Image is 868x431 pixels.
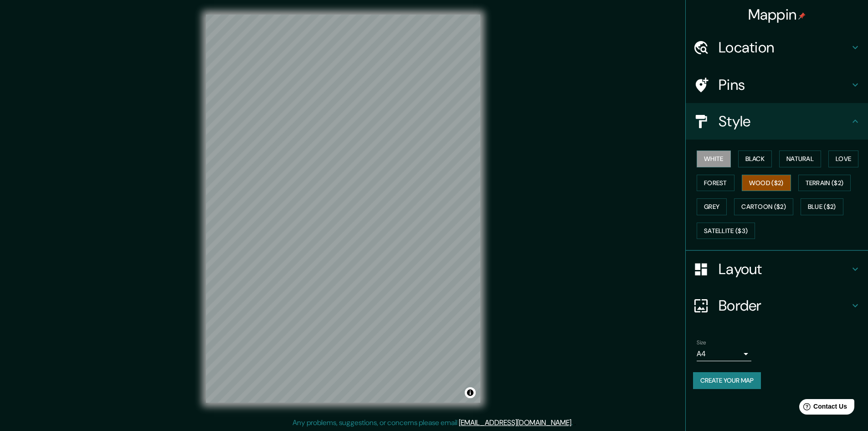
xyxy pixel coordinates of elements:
[719,260,850,278] h4: Layout
[734,198,793,215] button: Cartoon ($2)
[697,175,734,192] button: Forest
[697,198,727,215] button: Grey
[697,347,751,361] div: A4
[686,29,868,66] div: Location
[719,38,850,57] h4: Location
[828,151,858,167] button: Love
[693,372,761,389] button: Create your map
[748,5,806,24] h4: Mappin
[686,67,868,103] div: Pins
[206,15,480,403] canvas: Map
[801,198,843,215] button: Blue ($2)
[573,417,574,428] div: .
[574,417,576,428] div: .
[293,417,573,428] p: Any problems, suggestions, or concerns please email .
[719,112,850,130] h4: Style
[459,418,571,427] a: [EMAIL_ADDRESS][DOMAIN_NAME]
[686,103,868,140] div: Style
[686,251,868,287] div: Layout
[738,151,772,167] button: Black
[742,175,791,192] button: Wood ($2)
[779,151,821,167] button: Natural
[465,387,476,398] button: Toggle attribution
[686,287,868,324] div: Border
[798,12,806,20] img: pin-icon.png
[719,296,850,315] h4: Border
[787,395,858,421] iframe: Help widget launcher
[697,151,731,167] button: White
[697,339,706,347] label: Size
[719,76,850,94] h4: Pins
[798,175,851,192] button: Terrain ($2)
[697,223,755,239] button: Satellite ($3)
